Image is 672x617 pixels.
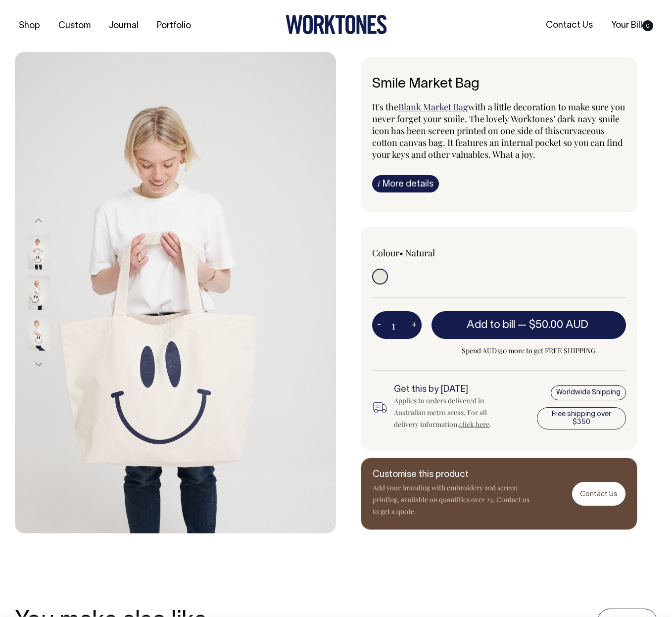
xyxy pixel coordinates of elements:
[373,482,531,518] p: Add your branding with embroidery and screen printing, available on quantities over 25. Contact u...
[399,247,403,259] span: •
[378,178,380,189] span: i
[373,470,531,480] h6: Customise this product
[398,101,468,113] a: Blank Market Bag
[28,275,50,310] img: Smile Market Bag
[372,315,386,335] button: -
[529,320,588,330] span: $50.00 AUD
[406,315,422,335] button: +
[28,235,50,269] img: Smile Market Bag
[153,18,195,34] a: Portfolio
[15,18,44,34] a: Shop
[467,320,515,330] span: Add to bill
[432,345,626,357] span: Spend AUD350 more to get FREE SHIPPING
[432,311,626,339] button: Add to bill —$50.00 AUD
[394,385,510,395] h6: Get this by [DATE]
[372,125,623,160] span: curvaceous cotton canvas bag. It features an internal pocket so you can find your keys and other ...
[518,320,591,330] span: —
[372,101,626,160] p: It's the with a little decoration to make sure you never forget your smile. The lovely Worktones'...
[572,482,625,505] a: Contact Us
[15,52,336,533] img: Smile Market Bag
[405,247,435,259] label: Natural
[542,17,597,34] a: Contact Us
[394,395,510,430] div: Applies to orders delivered in Australian metro areas. For all delivery information, .
[372,247,474,259] div: Colour
[372,77,626,92] h6: Smile Market Bag
[31,210,46,232] button: Previous
[372,175,439,192] a: iMore details
[459,420,489,429] a: click here
[607,17,657,34] a: Your Bill0
[31,353,46,376] button: Next
[105,18,143,34] a: Journal
[28,316,50,350] img: Smile Market Bag
[642,20,653,31] span: 0
[54,18,95,34] a: Custom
